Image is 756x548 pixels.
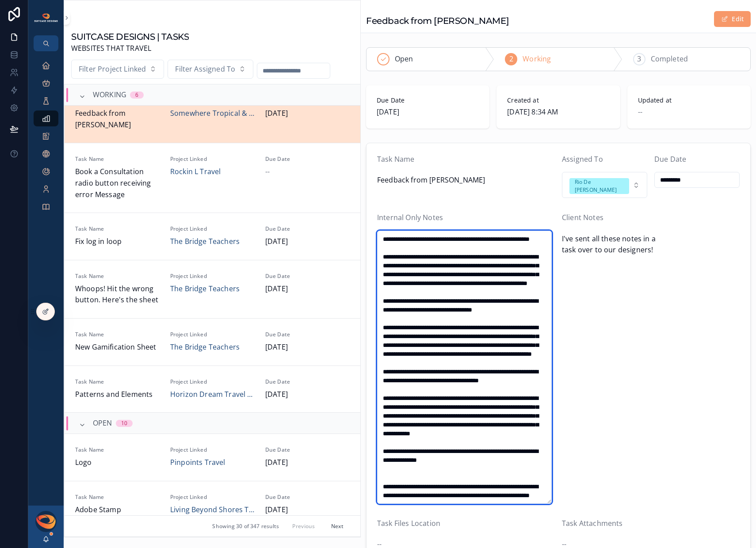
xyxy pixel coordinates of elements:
a: Task NameLogoProject LinkedPinpoints TravelDue Date[DATE] [65,434,360,481]
span: Working [523,53,551,65]
span: Project Linked [170,378,255,385]
a: Task NameFix log in loopProject LinkedThe Bridge TeachersDue Date[DATE] [65,213,360,260]
span: Task Name [75,494,160,501]
span: Created at [507,96,609,105]
a: The Bridge Teachers [170,236,240,247]
span: OPEN [93,418,112,429]
button: Next [325,519,350,533]
span: [DATE] [265,236,350,247]
span: 2 [509,53,513,65]
span: Due Date [654,154,686,164]
span: Project Linked [170,156,255,163]
button: Select Button [71,60,164,79]
a: Task NameBook a Consultation radio button receiving error MessageProject LinkedRockin L TravelDue... [65,143,360,213]
span: Completed [651,53,688,65]
span: 3 [637,53,641,65]
a: Task NameFeedback from [PERSON_NAME]Project LinkedSomewhere Tropical & BeyondDue Date[DATE] [65,84,360,143]
span: Book a Consultation radio button receiving error Message [75,166,160,200]
span: Task Attachments [562,518,623,528]
span: Due Date [265,225,350,232]
div: 6 [135,91,138,99]
span: Adobe Stamp [75,504,160,516]
span: [DATE] [265,389,350,400]
span: Client Notes [562,213,603,222]
span: Due Date [265,156,350,163]
h1: SUITCASE DESIGNS | TASKS [71,30,189,43]
img: App logo [34,13,58,23]
a: Living Beyond Shores Travel [170,504,255,516]
span: Open [395,53,413,65]
span: Task Name [75,446,160,453]
span: Fix log in loop [75,236,160,247]
span: Project Linked [170,494,255,501]
span: Project Linked [170,225,255,232]
span: Patterns and Elements [75,389,160,400]
button: Edit [714,11,751,27]
span: Logo [75,457,160,468]
span: Due Date [265,378,350,385]
span: Task Name [377,154,414,164]
a: Task NameWhoops! Hit the wrong button. Here's the sheetProject LinkedThe Bridge TeachersDue Date[... [65,260,360,318]
span: Task Files Location [377,518,440,528]
button: Select Button [168,60,253,79]
span: -- [265,166,270,178]
h1: Feedback from [PERSON_NAME] [366,15,509,27]
span: Due Date [377,96,479,105]
a: Pinpoints Travel [170,457,225,468]
span: [DATE] [265,342,350,353]
span: Due Date [265,273,350,280]
span: Task Name [75,273,160,280]
a: Task NameAdobe StampProject LinkedLiving Beyond Shores TravelDue Date[DATE] [65,481,360,528]
span: Filter Project Linked [79,64,146,75]
span: [DATE] [265,504,350,516]
span: Due Date [265,446,350,453]
span: WEBSITES THAT TRAVEL [71,43,189,54]
span: I've sent all these notes in a task over to our designers! [562,233,740,256]
a: Task NameNew Gamification SheetProject LinkedThe Bridge TeachersDue Date[DATE] [65,318,360,365]
a: The Bridge Teachers [170,342,240,353]
a: The Bridge Teachers [170,283,240,295]
span: Project Linked [170,331,255,338]
div: scrollable content [28,51,64,226]
span: [DATE] [377,107,479,118]
a: Horizon Dream Travel LLC [170,389,255,400]
span: [DATE] [265,108,350,119]
span: [DATE] [265,457,350,468]
span: Internal Only Notes [377,213,443,222]
span: Task Name [75,225,160,232]
div: Rio De [PERSON_NAME] [575,178,624,194]
span: Due Date [265,494,350,501]
div: 10 [121,420,127,427]
span: Task Name [75,331,160,338]
span: Assigned To [562,154,603,164]
span: Project Linked [170,273,255,280]
span: -- [638,107,642,118]
span: Due Date [265,331,350,338]
span: [DATE] 8:34 AM [507,107,609,118]
span: Feedback from [PERSON_NAME] [75,108,160,130]
span: Project Linked [170,446,255,453]
span: Whoops! Hit the wrong button. Here's the sheet [75,283,160,306]
span: New Gamification Sheet [75,342,160,353]
span: WORKING [93,89,126,101]
span: Feedback from [PERSON_NAME] [377,175,555,186]
a: Rockin L Travel [170,166,221,178]
a: Somewhere Tropical & Beyond [170,108,255,119]
span: Updated at [638,96,740,105]
span: Task Name [75,156,160,163]
button: Select Button [562,172,647,198]
a: Task NamePatterns and ElementsProject LinkedHorizon Dream Travel LLCDue Date[DATE] [65,365,360,413]
span: Filter Assigned To [175,64,235,75]
span: Task Name [75,378,160,385]
span: Showing 30 of 347 results [212,523,279,530]
span: [DATE] [265,283,350,295]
